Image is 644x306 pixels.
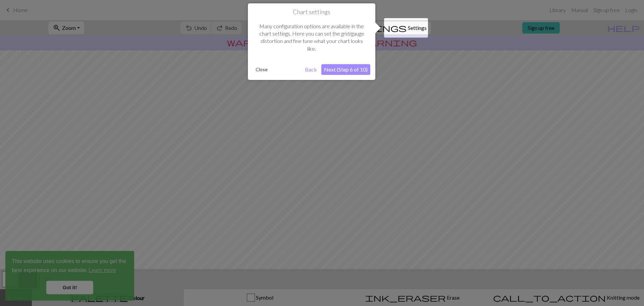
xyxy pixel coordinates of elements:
button: Back [302,64,320,75]
div: Many configuration options are available in the chart settings. Here you can set the grid/gauge d... [253,16,370,59]
div: Chart settings [248,3,375,80]
button: Close [253,64,270,75]
button: Next (Step 6 of 10) [321,64,370,75]
h1: Chart settings [253,8,370,16]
